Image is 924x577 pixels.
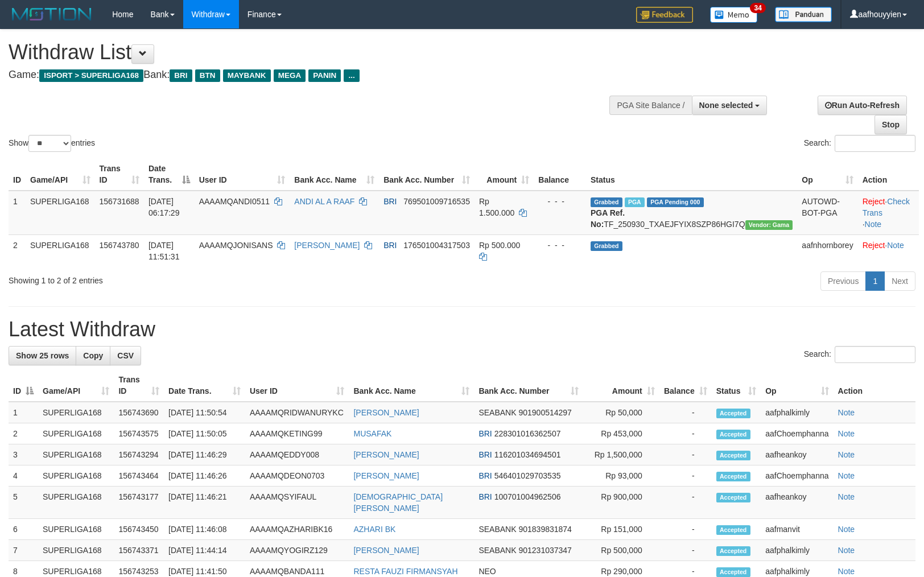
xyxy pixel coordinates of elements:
div: PGA Site Balance / [609,96,691,115]
td: SUPERLIGA168 [38,402,114,423]
td: Rp 1,500,000 [583,444,659,465]
img: Button%20Memo.svg [710,7,758,23]
td: Rp 151,000 [583,519,659,540]
td: AAAAMQAZHARIBK16 [245,519,349,540]
td: 156743371 [114,540,164,561]
td: SUPERLIGA168 [38,444,114,465]
td: 5 [9,487,38,519]
th: ID [9,158,26,191]
span: BRI [383,241,397,250]
td: [DATE] 11:46:21 [164,487,245,519]
td: - [659,444,712,465]
span: Accepted [716,493,750,502]
th: Amount: activate to sort column ascending [475,158,534,191]
span: BRI [478,429,492,438]
td: AAAAMQRIDWANURYKC [245,402,349,423]
td: 7 [9,540,38,561]
span: Copy 176501004317503 to clipboard [403,241,470,250]
th: Bank Acc. Number: activate to sort column ascending [379,158,475,191]
span: ISPORT > SUPERLIGA168 [39,69,143,82]
a: Note [838,450,855,459]
span: SEABANK [478,525,516,534]
span: Copy 546401029703535 to clipboard [494,471,561,480]
td: SUPERLIGA168 [38,465,114,487]
span: [DATE] 11:51:31 [148,241,180,261]
td: 4 [9,465,38,487]
a: [PERSON_NAME] [353,546,419,555]
th: Action [858,158,919,191]
td: Rp 93,000 [583,465,659,487]
th: Date Trans.: activate to sort column ascending [164,369,245,402]
span: Copy 901231037347 to clipboard [518,546,571,555]
td: SUPERLIGA168 [38,487,114,519]
th: Action [834,369,915,402]
span: ... [344,69,359,82]
th: Balance: activate to sort column ascending [659,369,712,402]
td: SUPERLIGA168 [26,191,95,235]
span: Accepted [716,409,750,418]
span: BRI [478,450,492,459]
a: Note [838,471,855,480]
td: [DATE] 11:46:26 [164,465,245,487]
label: Show entries [9,135,95,152]
span: Copy 769501009716535 to clipboard [403,197,470,206]
td: AAAAMQEDDY008 [245,444,349,465]
th: Game/API: activate to sort column ascending [38,369,114,402]
td: 2 [9,234,26,267]
span: BRI [478,471,492,480]
span: CSV [117,351,134,360]
a: Stop [874,115,907,134]
th: Game/API: activate to sort column ascending [26,158,95,191]
input: Search: [835,346,915,363]
td: [DATE] 11:46:29 [164,444,245,465]
a: Copy [76,346,110,365]
td: aafmanvit [761,519,833,540]
span: SEABANK [478,546,516,555]
a: Note [838,567,855,576]
span: BRI [478,492,492,501]
td: 1 [9,402,38,423]
th: Balance [534,158,586,191]
span: Grabbed [591,197,622,207]
th: User ID: activate to sort column ascending [195,158,290,191]
span: Show 25 rows [16,351,69,360]
a: Reject [863,197,885,206]
th: User ID: activate to sort column ascending [245,369,349,402]
span: Accepted [716,525,750,535]
a: Previous [820,271,866,291]
div: - - - [538,240,581,251]
img: panduan.png [775,7,832,22]
th: Trans ID: activate to sort column ascending [114,369,164,402]
a: Note [838,546,855,555]
div: Showing 1 to 2 of 2 entries [9,270,377,286]
span: Accepted [716,430,750,439]
a: RESTA FAUZI FIRMANSYAH [353,567,457,576]
input: Search: [835,135,915,152]
td: [DATE] 11:50:05 [164,423,245,444]
span: BRI [383,197,397,206]
a: [PERSON_NAME] [353,450,419,459]
span: Vendor URL: https://trx31.1velocity.biz [745,220,793,230]
a: [PERSON_NAME] [353,408,419,417]
a: Note [887,241,904,250]
td: 156743464 [114,465,164,487]
button: None selected [692,96,768,115]
td: SUPERLIGA168 [38,519,114,540]
a: Note [838,492,855,501]
span: Grabbed [591,241,622,251]
span: Copy 901900514297 to clipboard [518,408,571,417]
span: 34 [750,3,765,13]
td: [DATE] 11:46:08 [164,519,245,540]
td: 3 [9,444,38,465]
td: - [659,487,712,519]
span: None selected [699,101,753,110]
th: Op: activate to sort column ascending [761,369,833,402]
td: 2 [9,423,38,444]
td: · · [858,191,919,235]
span: AAAAMQANDI0511 [199,197,270,206]
span: AAAAMQJONISANS [199,241,273,250]
td: [DATE] 11:50:54 [164,402,245,423]
td: SUPERLIGA168 [38,540,114,561]
td: aafnhornborey [797,234,857,267]
a: Check Trans [863,197,910,217]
